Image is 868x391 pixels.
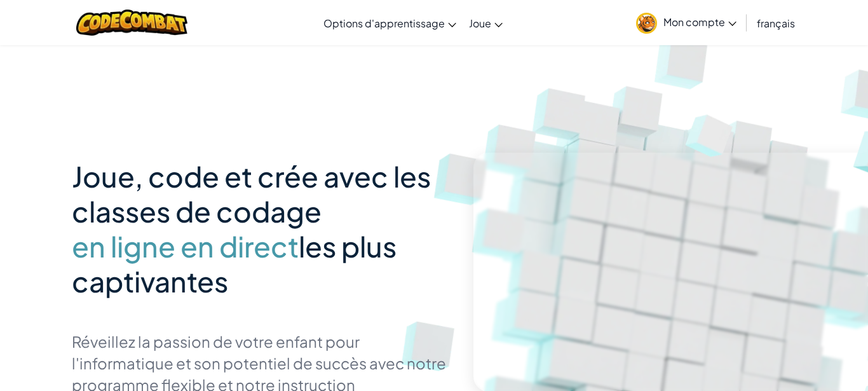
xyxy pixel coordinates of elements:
[757,17,795,30] span: français
[667,94,756,175] img: Overlap cubes
[630,3,743,43] a: Mon compte
[469,17,491,30] span: Joue
[323,17,445,30] span: Options d'apprentissage
[636,13,657,34] img: avatar
[750,6,801,40] a: français
[72,229,299,264] span: en ligne en direct
[76,10,187,36] img: CodeCombat logo
[663,15,736,29] span: Mon compte
[317,6,463,40] a: Options d'apprentissage
[72,158,431,229] span: Joue, code et crée avec les classes de codage
[72,228,397,299] span: les plus captivantes
[463,6,509,40] a: Joue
